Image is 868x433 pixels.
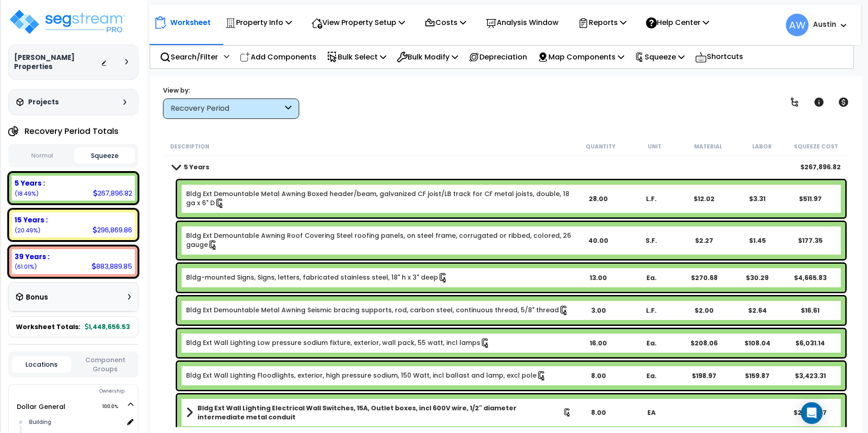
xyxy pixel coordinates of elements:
button: Squeeze [74,148,135,164]
div: L.F. [625,194,677,203]
div: 28.00 [572,194,625,203]
p: Map Components [538,51,624,63]
div: 8.00 [572,408,625,417]
div: $267,896.82 [800,162,841,172]
p: Squeeze [635,51,685,63]
div: $159.87 [731,371,784,380]
a: Individual Item [186,231,572,250]
a: Assembly Title [186,403,572,422]
p: Shortcuts [695,50,743,64]
div: $2.27 [678,236,730,245]
h4: Recovery Period Totals [25,127,118,136]
div: $511.97 [784,194,836,203]
span: 100.0% [102,401,126,412]
div: $16.61 [784,306,836,315]
span: AW [786,14,809,36]
div: Ea. [625,371,677,380]
small: Material [694,143,722,150]
span: Worksheet Totals: [16,322,80,331]
b: 39 Years : [15,252,49,261]
div: $208.06 [678,339,730,348]
div: 40.00 [572,236,625,245]
div: Depreciation [464,46,532,68]
div: $198.97 [678,371,730,380]
p: View Property Setup [311,16,405,29]
h3: Projects [28,98,59,107]
div: S.F. [625,236,677,245]
div: $3.31 [731,194,784,203]
div: View by: [163,86,299,95]
p: Costs [424,16,466,29]
div: Ea. [625,273,677,282]
div: 267,896.82 [93,188,132,198]
b: Bldg Ext Wall Lighting Electrical Wall Switches, 15A, Outlet boxes, incl 600V wire, 1/2" diameter... [197,403,563,422]
small: Unit [648,143,661,150]
div: L.F. [625,306,677,315]
p: Analysis Window [486,16,558,29]
h3: [PERSON_NAME] Properties [14,53,101,71]
a: Individual Item [186,371,547,381]
div: 296,869.86 [93,225,132,235]
a: Individual Item [186,273,448,283]
small: Quantity [586,143,616,150]
button: Locations [12,356,71,373]
p: Property Info [225,16,292,29]
div: $4,665.83 [784,273,836,282]
small: (20.49%) [15,226,40,234]
b: 5 Years : [15,178,45,188]
div: $30.29 [731,273,784,282]
a: Individual Item [186,338,490,348]
p: Depreciation [469,51,527,63]
small: (18.49%) [15,190,39,197]
small: (61.01%) [15,263,37,271]
div: $108.04 [731,339,784,348]
div: $2.64 [731,306,784,315]
b: Austin [813,20,836,29]
div: $2.00 [678,306,730,315]
b: 1,448,656.53 [85,322,130,331]
div: $2,550.07 [784,408,836,417]
div: 8.00 [572,371,625,380]
div: Open Intercom Messenger [801,402,823,424]
div: $1.45 [731,236,784,245]
b: 15 Years : [15,215,48,225]
div: $177.35 [784,236,836,245]
p: Help Center [646,16,709,29]
div: Ownership [27,386,138,397]
div: Building [27,417,123,428]
p: Bulk Select [327,51,386,63]
div: Shortcuts [690,46,748,68]
p: Reports [578,16,626,29]
img: logo_pro_r.png [8,8,126,35]
div: $3,423.31 [784,371,836,380]
div: 13.00 [572,273,625,282]
p: Add Components [240,51,316,63]
div: 16.00 [572,339,625,348]
div: Ea. [625,339,677,348]
div: EA [625,408,677,417]
b: 5 Years [184,162,209,172]
div: 3.00 [572,306,625,315]
button: Component Groups [76,355,135,374]
div: $6,031.14 [784,339,836,348]
div: $12.02 [678,194,730,203]
p: Worksheet [170,16,211,29]
h3: Bonus [26,294,48,301]
div: Add Components [235,46,321,68]
div: 883,889.85 [92,261,132,271]
a: Dollar General 100.0% [17,402,65,411]
small: Labor [752,143,772,150]
a: Individual Item [186,305,569,315]
small: Description [170,143,209,150]
a: Individual Item [186,189,572,208]
small: Squeeze Cost [794,143,838,150]
div: $270.68 [678,273,730,282]
button: Normal [12,148,72,164]
p: Bulk Modify [397,51,458,63]
div: Recovery Period [171,103,283,114]
p: Search/Filter [160,51,218,63]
